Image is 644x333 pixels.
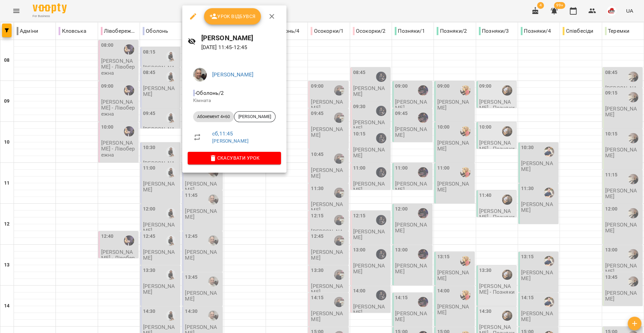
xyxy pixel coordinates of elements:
p: [DATE] 11:45 - 12:45 [201,43,281,52]
span: Скасувати Урок [193,154,276,162]
span: Урок відбувся [209,12,256,20]
span: Абонемент 4×60 [193,114,234,120]
a: сб , 11:45 [212,130,233,137]
h6: [PERSON_NAME] [201,33,281,43]
a: [PERSON_NAME] [212,71,253,78]
span: - Оболонь/2 [193,90,225,96]
a: [PERSON_NAME] [212,138,249,144]
span: [PERSON_NAME] [234,114,275,120]
div: [PERSON_NAME] [234,111,276,122]
button: Урок відбувся [204,8,261,25]
img: c6e0b29f0dc4630df2824b8ec328bb4d.jpg [193,68,207,82]
button: Скасувати Урок [188,152,281,164]
p: Кімната [193,97,276,104]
